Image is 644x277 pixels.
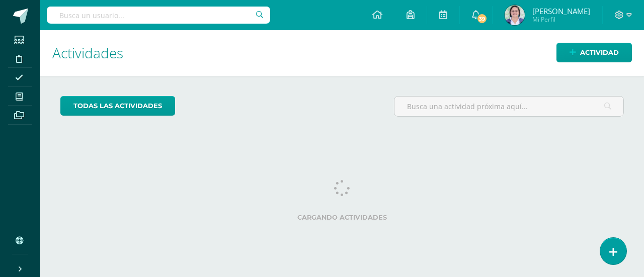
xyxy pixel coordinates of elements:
[532,6,590,16] span: [PERSON_NAME]
[505,5,525,25] img: cb6240ca9060cd5322fbe56422423029.png
[532,15,590,24] span: Mi Perfil
[47,7,270,24] input: Busca un usuario...
[394,97,623,116] input: Busca una actividad próxima aquí...
[52,30,632,76] h1: Actividades
[580,43,619,62] span: Actividad
[60,214,624,221] label: Cargando actividades
[60,96,175,116] a: todas las Actividades
[476,13,487,24] span: 39
[556,43,632,62] a: Actividad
